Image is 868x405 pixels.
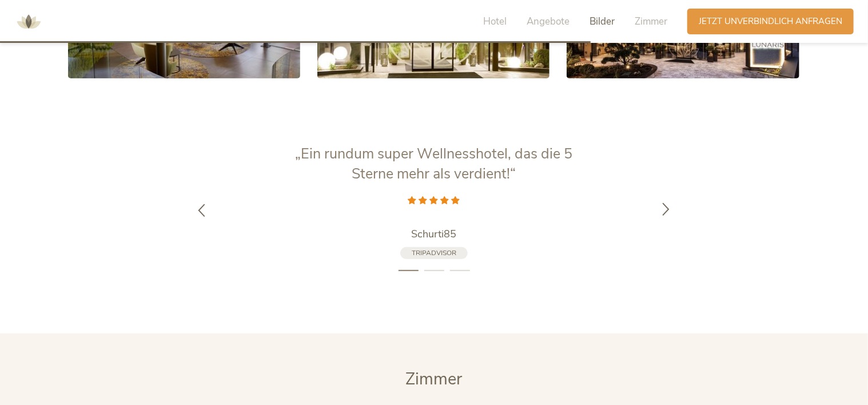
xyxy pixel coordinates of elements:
span: Bilder [590,15,615,28]
span: Zimmer [635,15,667,28]
span: Jetzt unverbindlich anfragen [699,15,842,27]
a: AMONTI & LUNARIS Wellnessresort [11,17,46,25]
span: Hotel [483,15,507,28]
span: Schurti85 [412,227,457,241]
span: Angebote [527,15,570,28]
span: Zimmer [406,368,463,390]
a: Tripadvisor [400,247,468,259]
a: Schurti85 [291,227,577,241]
span: Tripadvisor [412,248,456,257]
img: AMONTI & LUNARIS Wellnessresort [11,5,46,39]
span: „Ein rundum super Wellnesshotel, das die 5 Sterne mehr als verdient!“ [296,144,573,184]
